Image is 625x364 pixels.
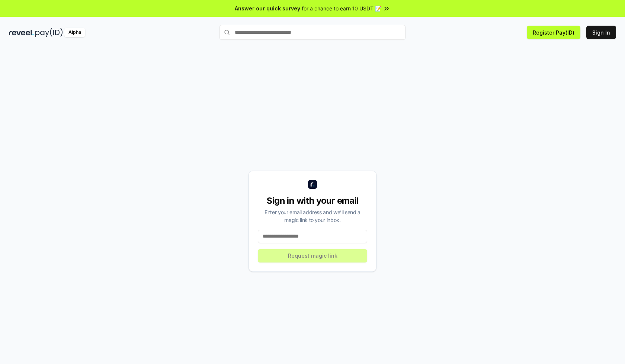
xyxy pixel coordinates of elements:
div: Alpha [64,28,85,37]
span: Answer our quick survey [235,4,300,12]
button: Sign In [586,26,616,39]
div: Sign in with your email [258,195,367,207]
img: logo_small [308,180,317,189]
span: for a chance to earn 10 USDT 📝 [302,4,381,12]
img: pay_id [35,28,63,37]
img: reveel_dark [9,28,34,37]
button: Register Pay(ID) [527,26,580,39]
div: Enter your email address and we’ll send a magic link to your inbox. [258,208,367,224]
